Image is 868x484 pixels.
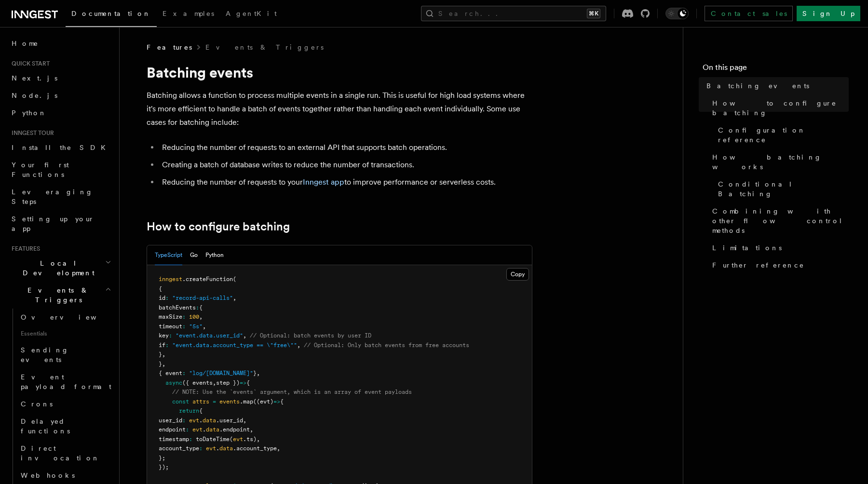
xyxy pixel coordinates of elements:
span: Event payload format [21,373,111,390]
span: // Optional: batch events by user ID [250,332,371,339]
span: async [165,379,182,386]
button: Python [205,245,224,265]
span: toDateTime [196,436,230,443]
span: }; [159,455,165,461]
span: inngest [159,276,182,282]
span: : [182,370,186,376]
span: { [159,285,162,292]
span: Leveraging Steps [12,188,93,205]
span: { [199,304,203,311]
span: : [182,313,186,320]
span: Local Development [8,258,105,278]
span: Setting up your app [12,215,95,232]
span: { [199,407,203,414]
button: Search...⌘K [421,6,606,21]
a: Delayed functions [17,413,113,440]
span: Node.js [12,92,57,99]
span: } [159,351,162,358]
a: Further reference [708,256,849,274]
span: , [250,426,253,433]
span: Further reference [712,260,804,270]
span: Python [12,109,47,117]
a: Limitations [708,239,849,256]
span: , [257,370,260,376]
span: ({ events [182,379,213,386]
span: // NOTE: Use the `events` argument, which is an array of event payloads [172,389,412,395]
span: Essentials [17,326,113,341]
span: { [280,398,284,405]
span: Combining with other flow control methods [712,206,849,235]
span: return [179,407,199,414]
span: account_type [159,445,199,452]
span: Features [8,245,40,253]
span: => [273,398,280,405]
a: Sending events [17,341,113,368]
span: Examples [163,10,214,17]
h4: On this page [703,62,849,77]
a: Events & Triggers [205,42,324,52]
span: : [186,426,189,433]
a: Crons [17,395,113,413]
span: Configuration reference [718,125,849,145]
span: evt [192,426,203,433]
a: Direct invocation [17,440,113,467]
a: Python [8,104,113,121]
span: , [243,417,246,424]
span: { [246,379,250,386]
span: data [219,445,233,452]
span: => [240,379,246,386]
span: . [203,426,206,433]
a: Home [8,35,113,52]
span: = [213,398,216,405]
span: "log/[DOMAIN_NAME]" [189,370,253,376]
button: TypeScript [155,245,182,265]
a: How to configure batching [147,220,290,233]
span: Webhooks [21,471,75,479]
span: "5s" [189,323,203,330]
span: .createFunction [182,276,233,282]
span: Limitations [712,243,782,253]
span: // Optional: Only batch events from free accounts [304,342,469,349]
span: }); [159,464,169,471]
a: Leveraging Steps [8,183,113,210]
span: Features [147,42,192,52]
span: , [162,361,165,367]
a: Conditional Batching [714,175,849,202]
span: : [165,295,169,301]
span: Documentation [71,10,151,17]
a: Event payload format [17,368,113,395]
a: Webhooks [17,467,113,484]
a: Combining with other flow control methods [708,202,849,239]
a: How batching works [708,148,849,175]
span: , [257,436,260,443]
span: : [165,342,169,349]
span: How to configure batching [712,98,849,118]
span: , [277,445,280,452]
span: const [172,398,189,405]
p: Batching allows a function to process multiple events in a single run. This is useful for high lo... [147,89,532,129]
span: : [182,323,186,330]
span: AgentKit [226,10,277,17]
span: "event.data.account_type == \"free\"" [172,342,297,349]
span: data [203,417,216,424]
span: .endpoint [219,426,250,433]
span: ( [233,276,236,282]
span: , [203,323,206,330]
span: endpoint [159,426,186,433]
span: attrs [192,398,209,405]
span: Quick start [8,60,50,67]
span: data [206,426,219,433]
span: evt [189,417,199,424]
span: batchEvents [159,304,196,311]
span: events [219,398,240,405]
a: Setting up your app [8,210,113,237]
a: Install the SDK [8,139,113,156]
span: , [213,379,216,386]
a: Batching events [703,77,849,94]
span: .account_type [233,445,277,452]
a: Inngest app [303,177,344,187]
span: : [199,445,203,452]
span: Install the SDK [12,144,111,151]
span: , [243,332,246,339]
a: Node.js [8,87,113,104]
